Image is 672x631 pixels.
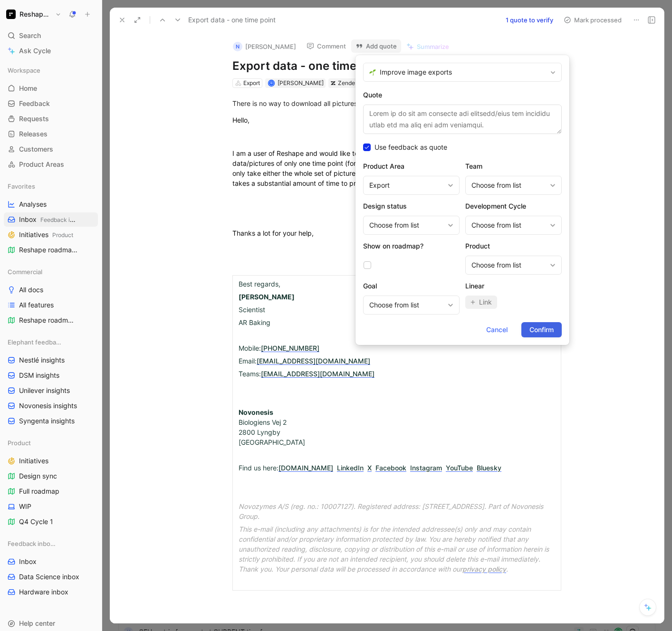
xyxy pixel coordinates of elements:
[465,280,562,292] h2: Linear
[363,161,460,172] h2: Product Area
[465,161,562,172] h2: Team
[363,240,460,252] h2: Show on roadmap?
[380,67,547,78] span: Improve image exports
[369,299,444,311] div: Choose from list
[465,240,562,252] h2: Product
[363,89,562,101] label: Quote
[478,322,516,337] button: Cancel
[465,201,562,212] h2: Development Cycle
[529,324,554,335] span: Confirm
[363,280,460,292] h2: Goal
[471,180,546,191] div: Choose from list
[486,324,508,335] span: Cancel
[369,69,376,76] img: 🌱
[374,142,447,153] span: Use feedback as quote
[369,180,444,191] div: Export
[465,296,497,309] button: Link
[363,201,460,212] h2: Design status
[369,220,444,231] div: Choose from list
[471,220,546,231] div: Choose from list
[471,259,546,271] div: Choose from list
[521,322,562,337] button: Confirm
[479,296,492,308] span: Link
